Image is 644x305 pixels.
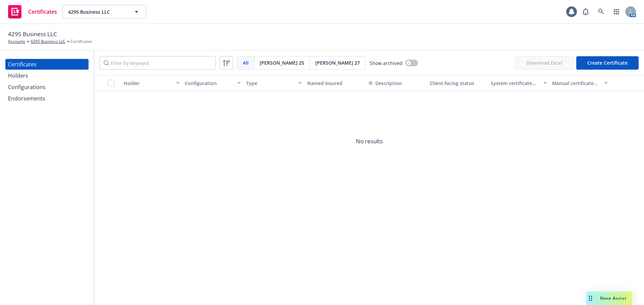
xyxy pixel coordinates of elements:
[515,56,574,70] span: Download Excel
[8,30,57,39] span: 4295 Business LLC
[108,80,114,86] input: Select all
[62,5,146,18] button: 4295 Business LLC
[8,93,45,104] div: Endorsements
[5,2,60,21] a: Certificates
[610,5,623,18] a: Switch app
[244,75,305,91] button: Type
[427,75,488,91] button: Client-facing status
[549,75,610,91] button: Manual certificate last generated
[600,295,627,301] span: Nova Assist
[8,82,46,92] div: Configurations
[5,93,89,104] a: Endorsements
[243,59,249,66] span: All
[370,60,402,67] span: Show archived
[594,5,608,18] a: Search
[185,80,233,87] div: Configuration
[5,82,89,92] a: Configurations
[71,39,92,45] span: Certificates
[31,39,65,45] a: 4295 Business LLC
[5,59,89,70] a: Certificates
[28,9,57,14] span: Certificates
[552,80,600,87] div: Manual certificate last generated
[369,80,402,87] button: Description
[307,80,363,87] div: Named Insured
[5,70,89,81] a: Holders
[68,8,126,15] span: 4295 Business LLC
[8,59,37,70] div: Certificates
[579,5,592,18] a: Report a Bug
[315,59,360,66] span: [PERSON_NAME] 27
[488,75,549,91] button: System certificate last generated
[8,39,25,45] a: Accounts
[100,56,216,70] input: Filter by keyword
[182,75,243,91] button: Configuration
[586,292,595,305] div: Drag to move
[430,80,485,87] div: Client-facing status
[305,75,366,91] button: Named Insured
[260,59,304,66] span: [PERSON_NAME] 25
[94,91,644,192] span: No results
[121,75,182,91] button: Holder
[586,292,632,305] button: Nova Assist
[246,80,294,87] div: Type
[491,80,539,87] div: System certificate last generated
[8,70,28,81] div: Holders
[124,80,172,87] div: Holder
[576,56,639,70] button: Create Certificate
